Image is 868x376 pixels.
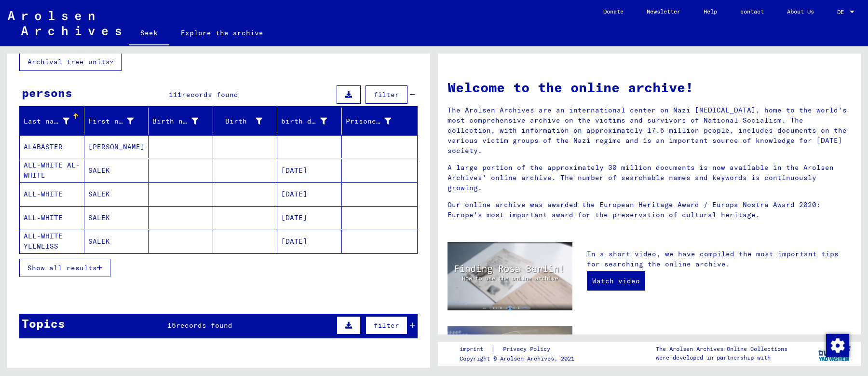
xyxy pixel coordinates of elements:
mat-header-cell: birth date [277,108,342,135]
font: records found [182,90,238,99]
font: SALEK [88,213,110,222]
font: 15 [167,321,176,330]
font: Help [704,8,717,15]
font: Newsletter [647,8,680,15]
a: Seek [129,21,169,46]
mat-header-cell: Birth name [149,108,213,135]
font: Donate [603,8,624,15]
img: video.jpg [448,242,572,310]
font: [DATE] [281,190,307,198]
font: were developed in partnership with [656,354,771,361]
font: ALL-WHITE [24,213,63,222]
font: The interactive e-guide provides background information to help you understand the documents. You... [587,333,843,372]
font: First name [88,117,132,125]
font: ALL-WHITE YLLWEISS [24,232,63,251]
font: Topics [22,316,65,331]
img: Arolsen_neg.svg [8,11,121,35]
mat-header-cell: Birth [213,108,278,135]
img: Change consent [826,334,849,357]
font: [PERSON_NAME] [88,142,145,151]
font: Prisoner # [346,117,389,125]
font: In a short video, we have compiled the most important tips for searching the online archive. [587,250,839,268]
font: 111 [169,90,182,99]
font: DE [837,8,844,15]
font: ALL-WHITE [24,190,63,198]
font: Our online archive was awarded the European Heritage Award / Europa Nostra Award 2020: Europe's m... [448,200,821,219]
font: [DATE] [281,237,307,246]
font: Copyright © Arolsen Archives, 2021 [460,355,574,362]
font: The Arolsen Archives are an international center on Nazi [MEDICAL_DATA], home to the world's most... [448,106,847,155]
mat-header-cell: First name [84,108,149,135]
font: [DATE] [281,166,307,175]
font: ALL-WHITE AL-WHITE [24,161,80,180]
font: Explore the archive [181,28,263,37]
font: birth date [281,117,325,125]
a: imprint [460,344,491,354]
font: A large portion of the approximately 30 million documents is now available in the Arolsen Archive... [448,163,834,192]
font: About Us [787,8,814,15]
font: SALEK [88,166,110,175]
font: Show all results [27,264,97,272]
div: birth date [281,113,341,129]
font: persons [22,85,72,100]
button: filter [366,85,407,104]
font: SALEK [88,237,110,246]
font: imprint [460,345,483,352]
button: Show all results [19,259,110,277]
font: [DATE] [281,213,307,222]
font: Birth [225,117,247,125]
a: Explore the archive [169,21,275,44]
font: Privacy Policy [503,345,550,352]
font: filter [374,321,399,330]
div: Last name [24,113,84,129]
font: Archival tree units [27,57,110,66]
a: Watch video [587,271,645,291]
div: Birth [217,113,277,129]
font: Watch video [592,277,640,285]
font: contact [740,8,764,15]
font: records found [176,321,232,330]
font: Birth name [152,117,196,125]
font: Seek [140,28,158,37]
div: First name [88,113,149,129]
font: ALABASTER [24,142,63,151]
mat-header-cell: Last name [20,108,84,135]
a: Privacy Policy [495,344,562,354]
font: Welcome to the online archive! [448,79,693,96]
div: Birth name [152,113,213,129]
button: Archival tree units [19,53,122,71]
button: filter [366,316,407,334]
font: filter [374,90,399,99]
font: The Arolsen Archives Online Collections [656,345,787,352]
div: Prisoner # [346,113,406,129]
font: SALEK [88,190,110,198]
img: yv_logo.png [816,341,853,365]
font: Last name [24,117,63,125]
mat-header-cell: Prisoner # [342,108,418,135]
font: | [491,345,495,353]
